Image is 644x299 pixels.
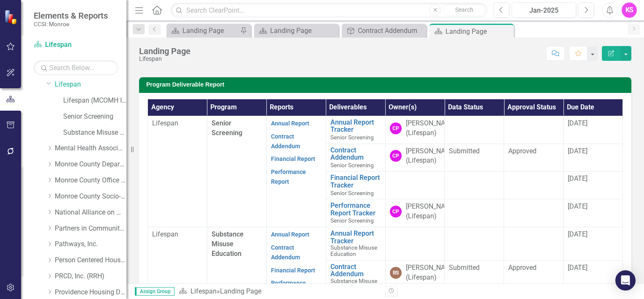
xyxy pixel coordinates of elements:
[34,40,118,50] a: Lifespan
[139,56,191,62] div: Lifespan
[169,25,238,36] a: Landing Page
[568,147,588,155] span: [DATE]
[615,270,636,291] div: Open Intercom Messenger
[55,224,126,234] a: Partners in Community Development
[504,199,563,227] td: Double-Click to Edit
[256,25,336,36] a: Landing Page
[445,144,504,171] td: Double-Click to Edit
[385,116,445,144] td: Double-Click to Edit
[385,227,445,260] td: Double-Click to Edit
[385,199,445,227] td: Double-Click to Edit
[55,176,126,185] a: Monroe County Office of Mental Health
[504,116,563,144] td: Double-Click to Edit
[344,25,424,36] a: Contract Addendum
[504,144,563,171] td: Double-Click to Edit
[358,25,424,36] div: Contract Addendum
[55,160,126,169] a: Monroe County Department of Social Services
[385,144,445,171] td: Double-Click to Edit
[445,171,504,199] td: Double-Click to Edit
[212,230,244,258] span: Substance Misuse Education
[385,171,445,199] td: Double-Click to Edit
[406,147,456,166] div: [PERSON_NAME] (Lifespan)
[568,119,588,127] span: [DATE]
[508,147,537,155] span: Approved
[445,260,504,294] td: Double-Click to Edit
[271,169,306,185] a: Performance Report
[55,144,126,153] a: Mental Health Association
[191,287,217,295] a: Lifespan
[212,119,242,137] span: Senior Screening
[34,21,108,27] small: CCSI: Monroe
[330,230,381,245] a: Annual Report Tracker
[504,227,563,260] td: Double-Click to Edit
[330,190,374,196] span: Senior Screening
[330,202,381,217] a: Performance Report Tracker
[449,264,480,272] span: Submitted
[390,122,402,134] div: CP
[55,239,126,249] a: Pathways, Inc.
[34,11,108,21] span: Elements & Reports
[390,150,402,162] div: CP
[4,10,19,24] img: ClearPoint Strategy
[271,133,300,149] a: Contract Addendum
[152,230,203,239] p: Lifespan
[330,134,374,141] span: Senior Screening
[152,119,203,128] p: Lifespan
[330,162,374,169] span: Senior Screening
[326,260,385,294] td: Double-Click to Edit Right Click for Context Menu
[330,277,377,291] span: Substance Misuse Education
[406,119,456,138] div: [PERSON_NAME] (Lifespan)
[406,202,456,221] div: [PERSON_NAME] (Lifespan)
[271,155,315,162] a: Financial Report
[563,260,623,294] td: Double-Click to Edit
[568,202,588,210] span: [DATE]
[271,120,309,127] a: Annual Report
[34,60,118,75] input: Search Below...
[568,230,588,238] span: [DATE]
[515,5,573,16] div: Jan-2025
[182,25,238,36] div: Landing Page
[512,3,576,18] button: Jan-2025
[330,217,374,224] span: Senior Screening
[390,267,402,279] div: RS
[146,82,627,88] h3: Program Deliverable Report
[445,199,504,227] td: Double-Click to Edit
[271,244,300,261] a: Contract Addendum
[622,3,637,18] button: KS
[326,171,385,199] td: Double-Click to Edit Right Click for Context Menu
[330,174,381,189] a: Financial Report Tracker
[179,287,379,296] div: »
[326,144,385,171] td: Double-Click to Edit Right Click for Context Menu
[63,128,126,138] a: Substance Misuse Education
[455,6,473,13] span: Search
[63,112,126,122] a: Senior Screening
[271,267,315,274] a: Financial Report
[270,25,336,36] div: Landing Page
[55,192,126,201] a: Monroe County Socio-Legal Center
[504,260,563,294] td: Double-Click to Edit
[445,116,504,144] td: Double-Click to Edit
[445,227,504,260] td: Double-Click to Edit
[55,288,126,297] a: Providence Housing Development Corporation
[563,144,623,171] td: Double-Click to Edit
[406,263,456,283] div: [PERSON_NAME] (Lifespan)
[326,199,385,227] td: Double-Click to Edit Right Click for Context Menu
[568,264,588,272] span: [DATE]
[55,272,126,281] a: PRCD, Inc. (RRH)
[326,116,385,144] td: Double-Click to Edit Right Click for Context Menu
[504,171,563,199] td: Double-Click to Edit
[563,227,623,260] td: Double-Click to Edit
[563,171,623,199] td: Double-Click to Edit
[139,46,191,56] div: Landing Page
[171,3,487,18] input: Search ClearPoint...
[330,119,381,133] a: Annual Report Tracker
[271,231,309,238] a: Annual Report
[330,147,381,161] a: Contract Addendum
[568,174,588,182] span: [DATE]
[55,256,126,265] a: Person Centered Housing Options, Inc.
[266,116,326,227] td: Double-Click to Edit
[563,116,623,144] td: Double-Click to Edit
[443,4,485,16] button: Search
[330,263,381,278] a: Contract Addendum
